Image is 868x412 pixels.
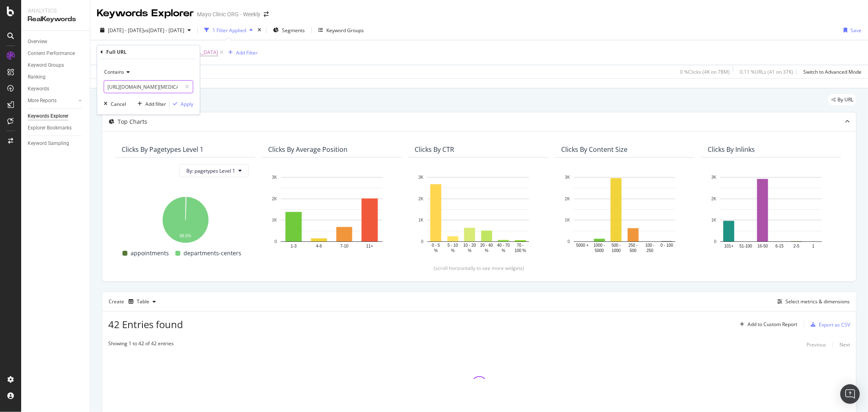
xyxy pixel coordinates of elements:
div: Select metrics & dimensions [785,298,850,305]
text: 0 - 5 [432,243,440,248]
text: 5000 + [576,243,589,248]
text: 20 - 40 [480,243,493,248]
text: 2K [418,197,424,201]
div: Showing 1 to 42 of 42 entries [108,340,174,350]
text: 1K [418,218,424,223]
div: Mayo Clinic ORG - Weekly [197,10,260,18]
div: Export as CSV [819,321,850,328]
text: 51-100 [739,244,752,249]
div: legacy label [828,94,857,105]
text: 1K [565,218,570,223]
a: Overview [28,37,84,46]
text: 2K [272,197,277,201]
button: Switch to Advanced Mode [800,65,861,78]
text: 0 [714,239,717,244]
a: Ranking [28,73,84,81]
text: 10 - 20 [464,243,477,248]
text: 0 [421,239,424,244]
text: 3K [711,175,717,180]
div: Clicks By Inlinks [708,145,755,153]
text: % [451,248,455,253]
a: Explorer Bookmarks [28,124,84,132]
text: 101+ [724,244,734,249]
text: 5000 [595,248,604,253]
span: departments-centers [184,248,241,258]
div: arrow-right-arrow-left [264,11,269,17]
div: Clicks By Content Size [561,145,627,153]
div: Ranking [28,73,46,81]
span: vs [DATE] - [DATE] [144,27,184,34]
div: Clicks By Average Position [268,145,348,153]
text: 6-15 [776,244,784,249]
div: Table [137,299,149,304]
div: Top Charts [118,118,147,126]
text: 1 [812,244,815,249]
div: Next [840,341,850,348]
div: 0.11 % URLs ( 41 on 37K ) [740,68,793,75]
button: By: pagetypes Level 1 [179,164,249,177]
text: 1000 - [594,243,605,248]
text: % [468,248,472,253]
button: Export as CSV [807,318,850,331]
text: % [502,248,505,253]
text: 99.5% [179,234,191,239]
text: % [485,248,488,253]
div: More Reports [28,96,57,105]
text: 1K [711,218,717,223]
div: Cancel [111,101,126,107]
text: 0 - 100 [660,243,673,248]
svg: A chart. [268,173,395,254]
div: Analytics [28,7,83,15]
a: Keyword Groups [28,61,84,70]
div: Create [109,295,159,308]
text: 4-6 [316,244,322,249]
text: 40 - 70 [497,243,510,248]
div: RealKeywords [28,15,83,24]
div: Keyword Sampling [28,139,69,148]
div: Save [851,27,861,34]
text: 2-5 [794,244,800,249]
div: Switch to Advanced Mode [803,68,861,75]
div: Keywords Explorer [97,7,194,20]
button: Add to Custom Report [737,318,797,331]
button: Previous [807,340,826,350]
div: Keywords [28,85,49,93]
div: Clicks By pagetypes Level 1 [122,145,203,153]
div: 0 % Clicks ( 4K on 78M ) [680,68,730,75]
div: times [256,26,263,34]
text: 3K [272,175,277,180]
text: 250 [647,248,654,253]
text: 1-3 [291,244,297,249]
div: Full URL [106,48,127,55]
div: Add to Custom Report [748,322,797,327]
button: Next [840,340,850,350]
text: 100 - [645,243,655,248]
a: Keywords Explorer [28,112,84,121]
div: (scroll horizontally to see more widgets) [112,265,846,272]
text: % [434,248,438,253]
button: Keyword Groups [315,24,367,37]
button: Add filter [134,100,166,108]
div: Explorer Bookmarks [28,124,72,132]
text: 11+ [366,244,373,249]
text: 1K [272,218,277,223]
span: By: pagetypes Level 1 [186,167,235,174]
span: Segments [282,27,305,34]
svg: A chart. [415,173,542,254]
div: Keyword Groups [326,27,364,34]
text: 500 - [612,243,621,248]
text: 16-50 [757,244,768,249]
text: 100 % [515,248,526,253]
div: A chart. [122,193,249,244]
button: Select metrics & dimensions [774,297,850,307]
div: A chart. [561,173,688,254]
text: 2K [711,197,717,201]
button: [DATE] - [DATE]vs[DATE] - [DATE] [97,24,194,37]
span: appointments [131,248,169,258]
svg: A chart. [708,173,835,254]
span: [DATE] - [DATE] [108,27,144,34]
div: 1 Filter Applied [212,27,246,34]
button: 1 Filter Applied [201,24,256,37]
